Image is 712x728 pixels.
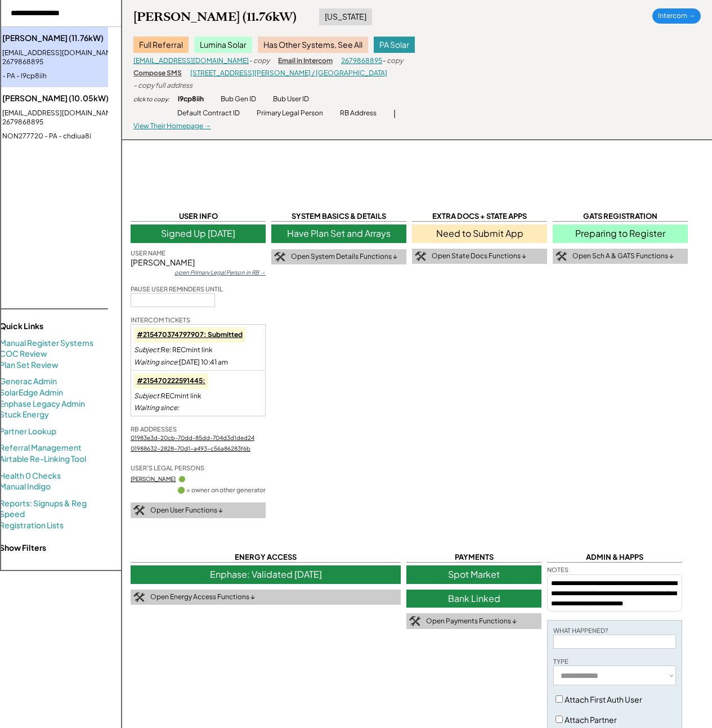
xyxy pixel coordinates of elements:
div: Primary Legal Person [257,109,323,118]
div: Signed Up [DATE] [131,224,266,242]
div: | [393,108,396,119]
img: tool-icon.png [133,592,145,603]
img: tool-icon.png [409,616,420,626]
div: TYPE [553,657,568,666]
div: Email in Intercom [278,56,333,66]
div: NON277720 - PA - chdiua8i [2,132,140,141]
div: Have Plan Set and Arrays [271,224,406,242]
div: 🟢 [178,475,185,483]
div: click to copy: [133,95,169,103]
a: 2679868895 [341,56,382,65]
a: #215470222591445: [137,376,205,385]
a: 01983e3d-20cb-70dd-85dd-704d3d1ded24 [131,434,254,441]
div: Intercom → [652,8,701,24]
div: PA Solar [374,37,415,53]
div: [PERSON_NAME] (10.05kW) [2,93,140,104]
div: [EMAIL_ADDRESS][DOMAIN_NAME] - 2679868895 [2,109,140,128]
div: Open Sch A & GATS Functions ↓ [572,251,674,261]
div: Full Referral [133,37,189,53]
div: Preparing to Register [553,224,688,242]
em: Subject: [134,345,161,354]
label: Attach Partner [565,714,617,725]
div: View Their Homepage → [133,122,211,131]
div: RECmint link [134,392,201,401]
a: [PERSON_NAME] [131,475,176,482]
div: USER INFO [131,211,266,222]
div: PAYMENTS [406,552,541,563]
div: PAUSE USER REMINDERS UNTIL [131,285,223,293]
div: ADMIN & HAPPS [547,552,682,563]
div: Enphase: Validated [DATE] [131,565,401,583]
div: NOTES [547,565,568,574]
div: RB ADDRESSES [131,425,177,433]
img: tool-icon.png [556,251,567,262]
em: Waiting since: [134,358,179,366]
div: GATS REGISTRATION [553,211,688,222]
div: open Primary Legal Person in RB → [174,268,266,276]
div: Spot Market [406,565,541,583]
div: WHAT HAPPENED? [553,626,608,635]
div: Need to Submit App [412,224,547,242]
div: [US_STATE] [319,8,372,25]
div: Bub User ID [273,95,309,104]
img: tool-icon.png [133,505,145,515]
div: - copy [382,56,403,66]
div: Compose SMS [133,69,182,78]
em: Waiting since: [134,403,179,412]
div: Default Contract ID [177,109,240,118]
a: 01988632-2828-70d1-a493-c56a86283f6b [131,445,250,452]
div: Re: RECmint link [134,345,213,355]
a: #215470374797907: Submitted [137,330,243,339]
div: [EMAIL_ADDRESS][DOMAIN_NAME] - 2679868895 [2,48,140,68]
img: tool-icon.png [274,252,285,262]
div: ENERGY ACCESS [131,552,401,563]
div: Bub Gen ID [221,95,256,104]
div: - copy [249,56,270,66]
div: EXTRA DOCS + STATE APPS [412,211,547,222]
div: SYSTEM BASICS & DETAILS [271,211,406,222]
div: Bank Linked [406,590,541,608]
div: Open Payments Functions ↓ [426,617,517,626]
img: tool-icon.png [415,251,426,262]
div: - PA - l9cp8iih [2,71,140,81]
div: l9cp8iih [178,95,204,104]
div: USER NAME [131,249,165,257]
a: [STREET_ADDRESS][PERSON_NAME] / [GEOGRAPHIC_DATA] [190,69,387,77]
div: [PERSON_NAME] (11.76kW) [133,9,297,25]
div: Open User Functions ↓ [150,506,223,515]
div: USER'S LEGAL PERSONS [131,464,204,472]
div: Has Other Systems, See All [258,37,368,53]
div: Open State Docs Functions ↓ [432,251,526,261]
div: Lumina Solar [194,37,252,53]
div: - copy full address [133,81,192,91]
div: INTERCOM TICKETS [131,316,190,324]
div: Open Energy Access Functions ↓ [150,592,255,602]
div: RB Address [340,109,377,118]
div: [PERSON_NAME] (11.76kW) [2,33,140,44]
label: Attach First Auth User [565,694,642,704]
div: 🟢 = owner on other generator [177,486,266,494]
a: [EMAIL_ADDRESS][DOMAIN_NAME] [133,56,249,65]
div: [PERSON_NAME] [131,257,266,268]
div: [DATE] 10:41 am [134,358,228,367]
div: Open System Details Functions ↓ [291,252,397,262]
em: Subject: [134,392,161,400]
